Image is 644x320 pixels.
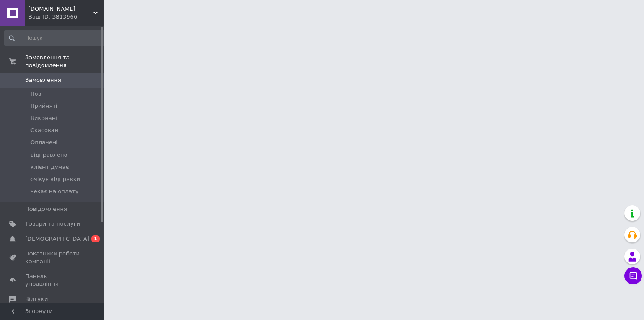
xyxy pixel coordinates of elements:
[624,267,642,284] button: Чат з покупцем
[28,5,93,13] span: hotwater.com.ua
[30,102,57,110] span: Прийняті
[25,295,48,303] span: Відгуки
[4,30,107,46] input: Пошук
[30,90,43,98] span: Нові
[25,205,67,213] span: Повідомлення
[30,175,80,183] span: очікує відправки
[30,139,58,146] span: Оплачені
[25,235,89,243] span: [DEMOGRAPHIC_DATA]
[25,76,61,84] span: Замовлення
[30,151,67,159] span: відправлено
[25,250,80,265] span: Показники роботи компанії
[30,126,60,134] span: Скасовані
[25,220,80,228] span: Товари та послуги
[91,235,100,242] span: 1
[30,187,78,195] span: чекає на оплату
[25,54,104,69] span: Замовлення та повідомлення
[30,163,69,171] span: клієнт думає
[30,114,57,122] span: Виконані
[25,272,80,288] span: Панель управління
[28,13,104,21] div: Ваш ID: 3813966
